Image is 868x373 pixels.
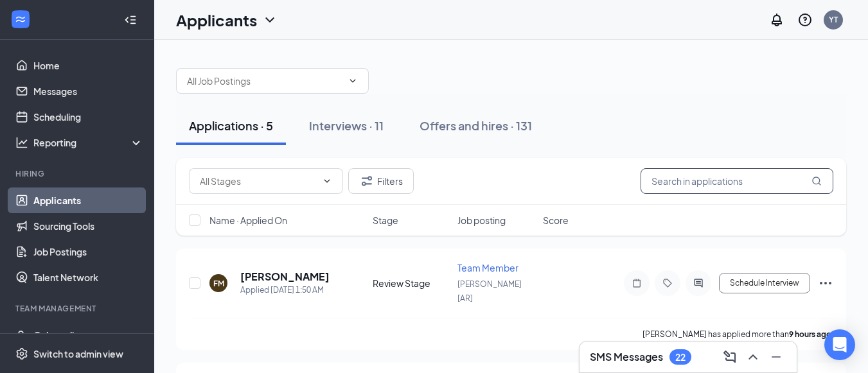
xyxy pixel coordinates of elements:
[797,12,813,28] svg: QuestionInfo
[33,347,123,360] div: Switch to admin view
[33,187,143,213] a: Applicants
[33,104,143,130] a: Scheduling
[33,265,143,290] a: Talent Network
[14,13,27,26] svg: WorkstreamLogo
[33,78,143,104] a: Messages
[348,76,358,86] svg: ChevronDown
[811,176,822,186] svg: MagnifyingGlass
[720,347,740,367] button: ComposeMessage
[743,347,763,367] button: ChevronUp
[33,239,143,265] a: Job Postings
[348,168,414,194] button: Filter Filters
[15,347,28,360] svg: Settings
[818,275,833,291] svg: Ellipses
[373,277,450,290] div: Review Stage
[262,12,278,28] svg: ChevronDown
[691,278,706,288] svg: ActiveChat
[719,273,810,293] button: Schedule Interview
[33,53,143,78] a: Home
[766,347,786,367] button: Minimize
[745,349,761,365] svg: ChevronUp
[187,74,342,88] input: All Job Postings
[33,329,132,342] div: Onboarding
[457,262,518,273] span: Team Member
[240,270,330,284] h5: [PERSON_NAME]
[543,214,569,227] span: Score
[768,349,784,365] svg: Minimize
[124,13,137,26] svg: Collapse
[642,329,833,340] p: [PERSON_NAME] has applied more than .
[209,214,287,227] span: Name · Applied On
[373,214,398,227] span: Stage
[769,12,784,28] svg: Notifications
[15,329,28,342] svg: UserCheck
[824,329,855,360] div: Open Intercom Messenger
[15,168,141,179] div: Hiring
[189,117,273,134] div: Applications · 5
[629,278,644,288] svg: Note
[789,329,831,339] b: 9 hours ago
[457,279,522,303] span: [PERSON_NAME] [AR]
[722,349,738,365] svg: ComposeMessage
[15,136,28,149] svg: Analysis
[33,213,143,239] a: Sourcing Tools
[641,168,833,194] input: Search in applications
[322,176,332,186] svg: ChevronDown
[33,136,144,149] div: Reporting
[309,117,384,134] div: Interviews · 11
[675,352,686,363] div: 22
[457,214,506,227] span: Job posting
[213,278,224,289] div: FM
[829,14,838,25] div: YT
[15,303,141,314] div: Team Management
[420,117,532,134] div: Offers and hires · 131
[200,174,317,188] input: All Stages
[660,278,675,288] svg: Tag
[590,350,663,364] h3: SMS Messages
[240,284,330,297] div: Applied [DATE] 1:50 AM
[359,173,375,189] svg: Filter
[176,9,257,31] h1: Applicants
